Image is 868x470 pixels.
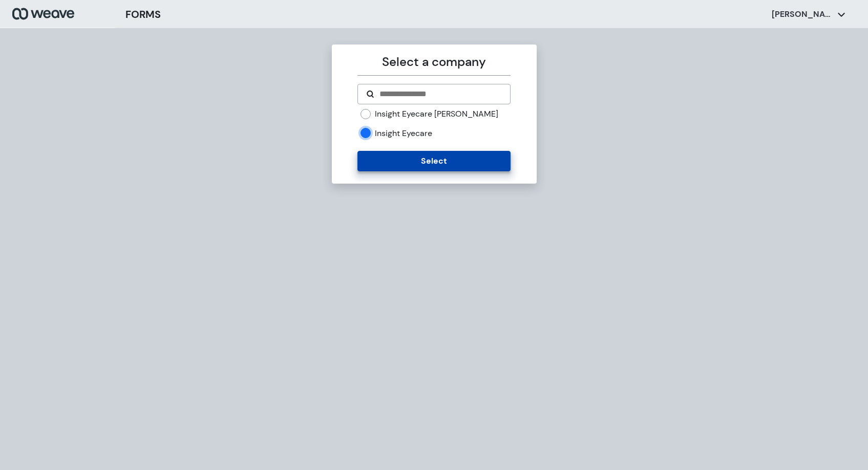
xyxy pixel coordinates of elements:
p: [PERSON_NAME] [772,9,833,20]
button: Select [357,151,511,171]
h3: FORMS [125,7,161,22]
label: Insight Eyecare [PERSON_NAME] [375,108,498,120]
input: Search [378,88,502,100]
p: Select a company [357,53,511,71]
label: Insight Eyecare [375,128,432,139]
